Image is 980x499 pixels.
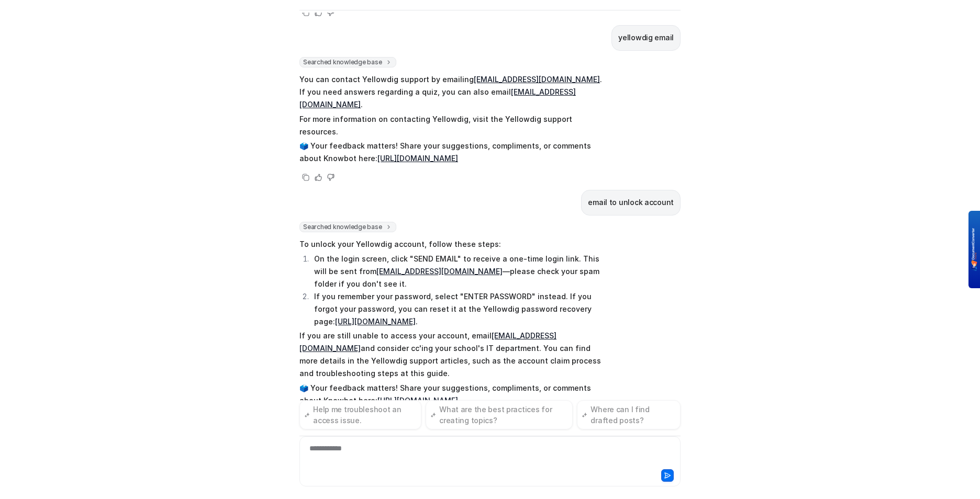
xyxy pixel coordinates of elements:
[577,400,681,429] button: Where can I find drafted posts?
[299,73,606,111] p: You can contact Yellowdig support by emailing . If you need answers regarding a quiz, you can als...
[377,396,458,405] a: [URL][DOMAIN_NAME]
[299,57,396,67] span: Searched knowledge base
[299,222,396,232] span: Searched knowledge base
[299,113,606,138] p: For more information on contacting Yellowdig, visit the Yellowdig support resources.
[311,290,606,328] li: If you remember your password, select "ENTER PASSWORD" instead. If you forgot your password, you ...
[299,400,421,429] button: Help me troubleshoot an access issue.
[971,228,977,271] img: BKR5lM0sgkDqAAAAAElFTkSuQmCC
[588,196,674,209] p: email to unlock account
[377,154,458,163] a: [URL][DOMAIN_NAME]
[376,267,503,276] a: [EMAIL_ADDRESS][DOMAIN_NAME]
[299,238,606,251] p: To unlock your Yellowdig account, follow these steps:
[311,253,606,290] li: On the login screen, click "SEND EMAIL" to receive a one-time login link. This will be sent from ...
[299,382,606,407] p: 🗳️ Your feedback matters! Share your suggestions, compliments, or comments about Knowbot here:
[618,31,674,44] p: yellowdig email
[474,75,600,84] a: [EMAIL_ADDRESS][DOMAIN_NAME]
[299,330,606,380] p: If you are still unable to access your account, email and consider cc'ing your school's IT depart...
[299,140,606,165] p: 🗳️ Your feedback matters! Share your suggestions, compliments, or comments about Knowbot here:
[335,317,416,326] a: [URL][DOMAIN_NAME]
[426,400,573,429] button: What are the best practices for creating topics?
